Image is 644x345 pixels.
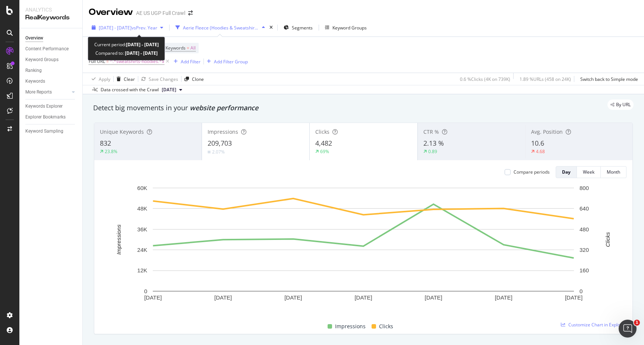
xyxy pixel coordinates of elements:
[183,25,259,31] div: Aerie Fleece (Hoodies & Sweatshirts 2025)
[379,322,393,331] span: Clicks
[268,24,274,31] div: times
[562,169,571,175] div: Day
[25,88,70,96] a: More Reports
[100,139,111,148] span: 832
[565,294,583,301] text: [DATE]
[100,184,626,313] svg: A chart.
[320,148,329,155] div: 69%
[25,77,45,85] div: Keywords
[634,320,640,326] span: 1
[425,294,442,301] text: [DATE]
[601,166,626,178] button: Month
[568,322,626,328] span: Customize Chart in Explorer
[561,322,626,328] a: Customize Chart in Explorer
[137,267,147,273] text: 12K
[25,34,77,42] a: Overview
[124,76,135,82] div: Clear
[124,50,158,56] b: [DATE] - [DATE]
[89,22,166,34] button: [DATE] - [DATE]vsPrev. Year
[171,57,201,66] button: Add Filter
[583,169,594,175] div: Week
[116,224,122,254] text: Impressions
[187,45,189,51] span: =
[99,76,110,82] div: Apply
[214,58,248,65] div: Add Filter Group
[137,226,147,232] text: 36K
[520,76,571,82] div: 1.89 % URLs ( 458 on 24K )
[332,25,367,31] div: Keyword Groups
[607,169,620,175] div: Month
[99,25,132,31] span: [DATE] - [DATE]
[208,128,238,135] span: Impressions
[100,128,144,135] span: Unique Keywords
[132,25,157,31] span: vs Prev. Year
[619,320,637,338] iframe: Intercom live chat
[284,294,302,301] text: [DATE]
[214,294,232,301] text: [DATE]
[495,294,512,301] text: [DATE]
[335,322,366,331] span: Impressions
[514,169,550,175] div: Compare periods
[322,22,370,34] button: Keyword Groups
[137,205,147,212] text: 48K
[25,45,69,53] div: Content Performance
[25,67,42,75] div: Ranking
[95,49,158,57] div: Compared to:
[25,127,63,135] div: Keyword Sampling
[25,56,59,64] div: Keyword Groups
[315,139,332,148] span: 4,482
[531,128,563,135] span: Avg. Position
[25,67,77,75] a: Ranking
[110,56,164,67] span: ^.*sweatshirts-hoodies.*$
[25,102,77,110] a: Keywords Explorer
[126,41,159,48] b: [DATE] - [DATE]
[212,149,225,155] div: 2.07%
[105,148,117,155] div: 23.8%
[428,148,437,155] div: 0.89
[616,102,631,107] span: By URL
[556,166,577,178] button: Day
[580,205,589,212] text: 640
[106,58,109,64] span: =
[25,45,77,53] a: Content Performance
[137,247,147,253] text: 24K
[531,139,544,148] span: 10.6
[25,113,77,121] a: Explorer Bookmarks
[144,288,147,294] text: 0
[423,139,444,148] span: 2.13 %
[25,56,77,64] a: Keyword Groups
[423,128,439,135] span: CTR %
[89,6,133,19] div: Overview
[137,185,147,191] text: 60K
[101,86,159,93] div: Data crossed with the Crawl
[188,10,193,16] div: arrow-right-arrow-left
[292,25,313,31] span: Segments
[577,73,638,85] button: Switch back to Simple mode
[138,73,178,85] button: Save Changes
[25,77,77,85] a: Keywords
[25,88,52,96] div: More Reports
[136,9,185,17] div: AE US UGP Full Crawl
[25,6,76,13] div: Analytics
[173,22,268,34] button: Aerie Fleece (Hoodies & Sweatshirts 2025)
[144,294,162,301] text: [DATE]
[460,76,510,82] div: 0.6 % Clicks ( 4K on 739K )
[181,73,204,85] button: Clone
[89,58,105,64] span: Full URL
[149,76,178,82] div: Save Changes
[94,40,159,49] div: Current period:
[354,294,372,301] text: [DATE]
[114,73,135,85] button: Clear
[580,288,583,294] text: 0
[204,57,248,66] button: Add Filter Group
[536,148,545,155] div: 4.68
[192,76,204,82] div: Clone
[208,139,232,148] span: 209,703
[281,22,316,34] button: Segments
[159,85,185,94] button: [DATE]
[25,113,66,121] div: Explorer Bookmarks
[181,58,201,65] div: Add Filter
[25,13,76,22] div: RealKeywords
[162,86,176,93] span: 2025 Aug. 22nd
[580,226,589,232] text: 480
